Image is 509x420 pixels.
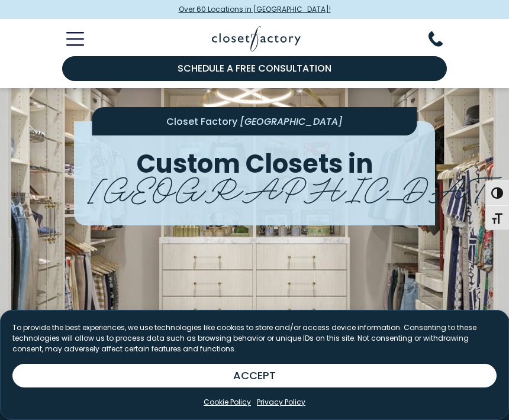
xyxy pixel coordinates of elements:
a: Privacy Policy [257,397,305,408]
button: Phone Number [429,31,457,47]
span: Custom Closets in [137,146,373,182]
span: [GEOGRAPHIC_DATA] [240,115,343,128]
p: To provide the best experiences, we use technologies like cookies to store and/or access device i... [12,322,497,354]
a: Schedule a Free Consultation [62,56,447,81]
button: Toggle High Contrast [485,180,509,205]
span: Closet Factory [166,115,237,128]
button: Toggle Font size [485,205,509,230]
img: Closet Factory Logo [212,26,301,51]
a: Cookie Policy [204,397,251,408]
span: Over 60 Locations in [GEOGRAPHIC_DATA]! [179,4,331,15]
button: Toggle Mobile Menu [52,32,84,46]
button: ACCEPT [12,364,497,387]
